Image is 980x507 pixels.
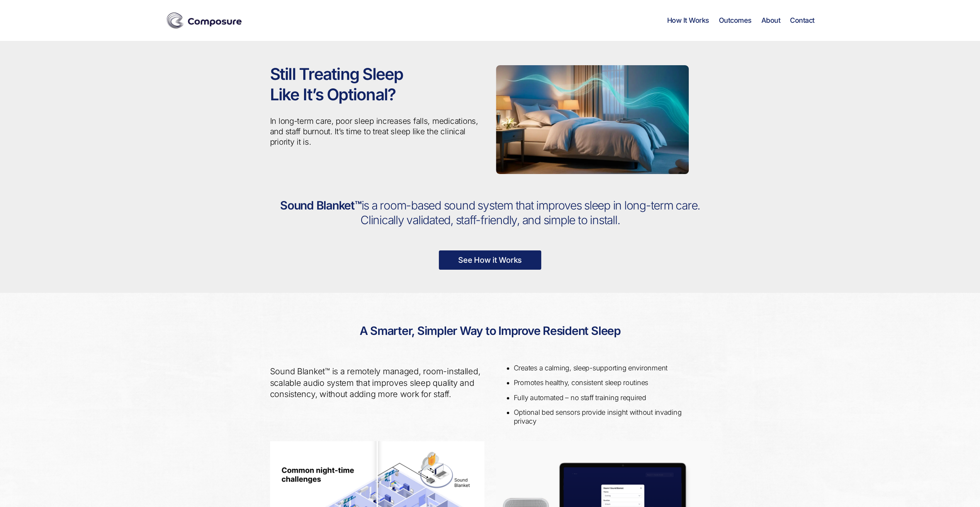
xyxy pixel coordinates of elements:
[270,116,484,147] p: In long-term care, poor sleep increases falls, medications, and staff burnout. It’s time to treat...
[360,198,700,227] span: is a room-based sound system that improves sleep in long-term care. Clinically validated, staff-f...
[270,198,710,227] h2: Sound Blanket™
[270,64,484,105] h1: Still Treating Sleep Like It’s Optional?
[790,16,815,25] a: Contact
[270,366,484,399] p: Sound Blanket™ is a remotely managed, room-installed, scalable audio system that improves sleep q...
[166,11,243,30] img: Composure
[514,394,704,402] li: Fully automated – no staff training required
[439,250,541,270] a: See How it Works
[514,364,704,373] li: Creates a calming, sleep-supporting environment
[514,379,704,387] li: Promotes healthy, consistent sleep routines
[220,1,244,7] span: Last name
[220,64,283,70] span: How did you hear about us?
[270,316,710,346] h2: A Smarter, Simpler Way to Improve Resident Sleep
[718,16,751,25] a: Outcomes
[514,408,704,426] li: Optional bed sensors provide insight without invading privacy
[761,16,780,25] a: About
[220,32,238,38] span: Job title
[667,16,709,25] a: How It Works
[667,16,814,25] nav: Horizontal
